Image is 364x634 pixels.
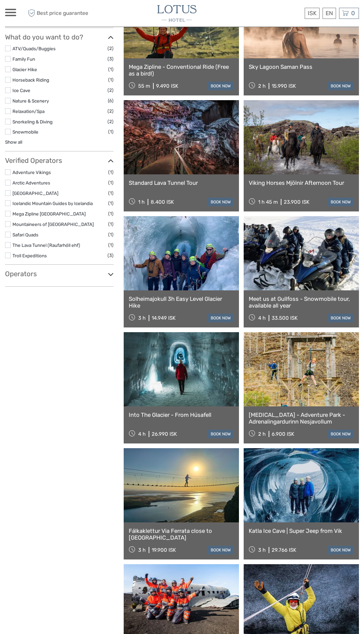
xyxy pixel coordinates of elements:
span: ISK [308,10,316,17]
div: EN [323,8,336,19]
a: Into The Glacier - From Húsafell [129,411,234,418]
a: [GEOGRAPHIC_DATA] [12,191,58,196]
a: Family Fun [12,56,35,62]
span: (1) [108,199,114,207]
span: (1) [108,241,114,249]
a: book now [328,546,354,554]
span: (1) [108,76,114,84]
a: Mega Zipline - Conventional Ride (Free as a bird!) [129,63,234,77]
span: (1) [108,220,114,228]
span: (1) [108,128,114,136]
a: Ice Cave [12,88,30,93]
span: (1) [108,210,114,218]
img: 3065-b7107863-13b3-4aeb-8608-4df0d373a5c0_logo_small.jpg [157,5,196,22]
a: ATV/Quads/Buggies [12,46,56,51]
h3: Verified Operators [5,156,114,165]
a: book now [208,546,234,554]
div: 19.900 ISK [152,547,176,553]
span: 2 h [258,83,266,89]
a: Relaxation/Spa [12,109,44,114]
span: 2 h [258,431,266,437]
a: Mountaineers of [GEOGRAPHIC_DATA] [12,222,94,227]
a: Standard Lava Tunnel Tour [129,179,234,186]
a: The Lava Tunnel (Raufarhóll ehf) [12,242,80,248]
a: book now [328,198,354,206]
a: Sky Lagoon Saman Pass [249,63,354,70]
span: 55 m [138,83,150,89]
a: book now [208,198,234,206]
span: 0 [350,10,356,17]
h3: Operators [5,270,114,278]
h3: What do you want to do? [5,33,114,41]
a: book now [328,430,354,438]
span: (1) [108,65,114,73]
a: Horseback Riding [12,77,49,83]
a: book now [208,314,234,322]
span: (3) [108,252,114,259]
span: 4 h [138,431,146,437]
div: 26.990 ISK [152,431,177,437]
div: 6.900 ISK [272,431,294,437]
a: book now [328,82,354,90]
a: Adventure Vikings [12,170,51,175]
a: Troll Expeditions [12,253,47,258]
a: book now [208,430,234,438]
div: 9.490 ISK [156,83,178,89]
a: Show all [5,139,22,145]
span: 3 h [138,547,146,553]
div: 15.990 ISK [272,83,296,89]
div: 29.766 ISK [272,547,296,553]
span: 1 h [138,199,145,205]
a: [MEDICAL_DATA] - Adventure Park - Adrenalingardurinn Nesjavollum [249,411,354,425]
a: book now [328,314,354,322]
a: Meet us at Gullfoss - Snowmobile tour, available all year [249,295,354,309]
div: 23.900 ISK [284,199,309,205]
a: Arctic Adventures [12,180,50,185]
a: Snorkeling & Diving [12,119,53,124]
a: Icelandic Mountain Guides by Icelandia [12,201,93,206]
span: (6) [108,97,114,105]
a: Fálkaklettur Via Ferrata close to [GEOGRAPHIC_DATA] [129,527,234,541]
div: 14.949 ISK [152,315,176,321]
span: (3) [108,55,114,63]
span: (2) [108,118,114,125]
a: Mega Zipline [GEOGRAPHIC_DATA] [12,211,86,217]
a: book now [208,82,234,90]
a: Snowmobile [12,129,38,135]
span: (1) [108,231,114,238]
a: Nature & Scenery [12,98,49,104]
a: Viking Horses Mjölnir Afternoon Tour [249,179,354,186]
div: 33.500 ISK [272,315,298,321]
span: Best price guarantee [26,8,94,19]
span: (2) [108,45,114,52]
span: 4 h [258,315,266,321]
a: Glacier Hike [12,67,37,72]
div: 8.400 ISK [151,199,174,205]
span: (1) [108,189,114,197]
span: (1) [108,179,114,186]
a: Solheimajokull 3h Easy Level Glacier Hike [129,295,234,309]
span: 3 h [258,547,266,553]
span: 1 h 45 m [258,199,278,205]
span: (2) [108,107,114,115]
a: Katla Ice Cave | Super Jeep from Vik [249,527,354,534]
a: Safari Quads [12,232,38,237]
span: 3 h [138,315,146,321]
span: (1) [108,168,114,176]
span: (2) [108,86,114,94]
